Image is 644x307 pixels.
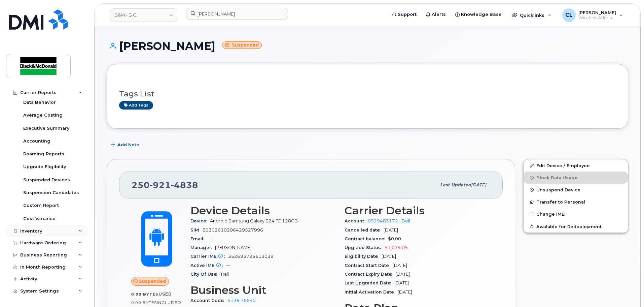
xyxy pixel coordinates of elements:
span: 0.00 Bytes [131,300,157,305]
span: Manager [190,245,215,250]
span: [DATE] [384,227,398,233]
span: [DATE] [398,289,412,295]
span: Account Code [190,298,227,303]
span: used [158,291,172,297]
a: Knowledge Base [451,8,506,21]
button: Add Note [107,139,145,151]
a: 0529483172 - Bell [368,218,410,223]
span: Last Upgraded Date [345,280,394,285]
span: [DATE] [394,280,409,285]
a: Add tags [119,101,153,110]
span: City Of Use [190,272,220,277]
div: Quicklinks [507,8,556,22]
span: Trail [220,272,229,277]
span: Active IMEI [190,263,226,268]
span: Contract Start Date [345,263,393,268]
h3: Business Unit [190,284,336,296]
a: Alerts [421,8,451,21]
a: B&M - B.C. [110,8,177,22]
button: Block Data Usage [524,172,628,184]
div: Candice Leung [558,8,628,22]
span: — [226,263,230,268]
button: Available for Redeployment [524,220,628,233]
span: Upgrade Status [345,245,385,250]
span: — [207,236,211,241]
span: 4838 [171,180,198,190]
button: Change IMEI [524,208,628,220]
span: Contract balance [345,236,388,241]
span: [PERSON_NAME] [578,10,616,15]
span: Device [190,218,210,223]
span: 250 [132,180,198,190]
span: 352693795613039 [228,254,274,259]
a: Support [387,8,421,21]
small: Suspended [222,41,262,49]
a: Edit Device / Employee [524,159,628,172]
h3: Tags List [119,90,616,98]
button: Unsuspend Device [524,184,628,196]
span: Knowledge Base [461,11,502,18]
button: Transfer to Personal [524,196,628,208]
input: Find something... [186,8,288,20]
span: Initial Activation Date [345,289,398,295]
span: [DATE] [393,263,407,268]
span: CL [565,11,573,19]
span: Cancelled date [345,227,384,233]
span: Add Note [117,142,139,148]
span: Suspended [139,278,166,284]
span: SIM [190,227,203,233]
span: Alerts [432,11,446,18]
span: Unsuspend Device [536,187,580,192]
span: Carrier IMEI [190,254,228,259]
span: Available for Redeployment [536,224,602,229]
span: [DATE] [471,182,486,187]
span: Account [345,218,368,223]
span: 0.00 Bytes [131,292,158,297]
span: [DATE] [395,272,410,277]
h3: Carrier Details [345,205,491,217]
span: Email [190,236,207,241]
span: Quicklinks [520,12,544,18]
span: 89302610206429527996 [203,227,263,233]
span: $0.00 [388,236,401,241]
span: 921 [150,180,171,190]
span: Last updated [440,182,471,187]
span: [PERSON_NAME] [215,245,251,250]
span: $1,079.05 [385,245,408,250]
h3: Device Details [190,205,336,217]
span: Eligibility Date [345,254,382,259]
span: [DATE] [382,254,396,259]
a: 5138.76640 [227,298,256,303]
h1: [PERSON_NAME] [107,40,628,52]
span: Android Samsung Galaxy S24 FE 128GB [210,218,298,223]
span: Wireless Admin [578,15,616,21]
span: Contract Expiry Date [345,272,395,277]
span: Support [398,11,417,18]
